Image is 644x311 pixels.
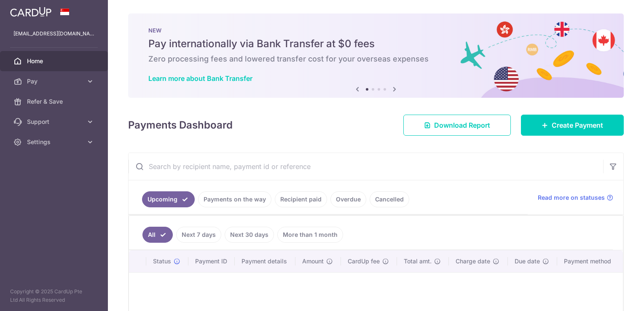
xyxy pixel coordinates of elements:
[330,191,366,207] a: Overdue
[456,257,490,265] span: Charge date
[404,257,432,265] span: Total amt.
[235,250,295,272] th: Payment details
[27,57,83,65] span: Home
[129,153,603,180] input: Search by recipient name, payment id or reference
[128,13,624,98] img: Bank transfer banner
[148,74,252,83] a: Learn more about Bank Transfer
[176,227,221,243] a: Next 7 days
[538,193,605,202] span: Read more on statuses
[13,29,94,38] p: [EMAIL_ADDRESS][DOMAIN_NAME]
[27,97,83,106] span: Refer & Save
[403,115,511,136] a: Download Report
[198,191,271,207] a: Payments on the way
[348,257,380,265] span: CardUp fee
[148,37,604,51] h5: Pay internationally via Bank Transfer at $0 fees
[275,191,327,207] a: Recipient paid
[515,257,540,265] span: Due date
[302,257,324,265] span: Amount
[225,227,274,243] a: Next 30 days
[128,118,233,133] h4: Payments Dashboard
[434,120,490,130] span: Download Report
[148,54,604,64] h6: Zero processing fees and lowered transfer cost for your overseas expenses
[521,115,624,136] a: Create Payment
[142,227,173,243] a: All
[538,193,613,202] a: Read more on statuses
[557,250,623,272] th: Payment method
[153,257,171,265] span: Status
[27,118,83,126] span: Support
[27,77,83,86] span: Pay
[142,191,195,207] a: Upcoming
[10,7,51,17] img: CardUp
[188,250,235,272] th: Payment ID
[148,27,604,34] p: NEW
[27,138,83,146] span: Settings
[370,191,409,207] a: Cancelled
[277,227,343,243] a: More than 1 month
[552,120,603,130] span: Create Payment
